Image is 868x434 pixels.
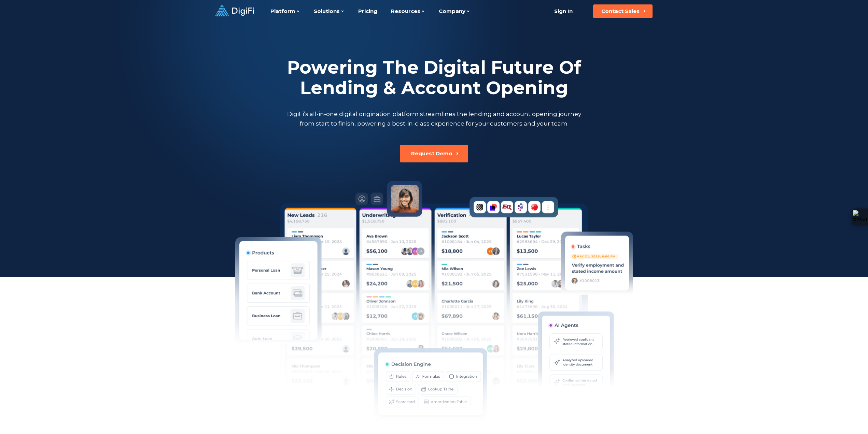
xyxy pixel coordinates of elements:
[411,150,452,157] div: Request Demo
[400,145,468,162] button: Request Demo
[285,109,583,128] p: DigiFi’s all-in-one digital origination platform streamlines the lending and account opening jour...
[285,57,583,98] h2: Powering The Digital Future Of Lending & Account Opening
[546,4,581,18] a: Sign In
[280,204,588,398] img: Cards list
[601,8,640,15] div: Contact Sales
[853,210,867,224] img: Extension Icon
[593,4,653,18] button: Contact Sales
